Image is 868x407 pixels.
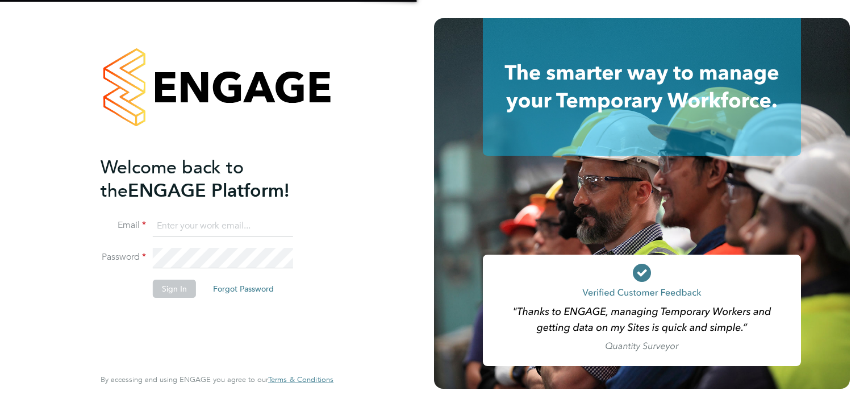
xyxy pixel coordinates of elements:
label: Email [101,219,146,231]
button: Sign In [153,280,196,298]
span: Terms & Conditions [268,375,333,384]
span: By accessing and using ENGAGE you agree to our [101,375,333,384]
a: Terms & Conditions [268,375,333,384]
label: Password [101,251,146,263]
span: Welcome back to the [101,156,244,202]
input: Enter your work email... [153,216,293,236]
button: Forgot Password [204,280,283,298]
h2: ENGAGE Platform! [101,156,322,202]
